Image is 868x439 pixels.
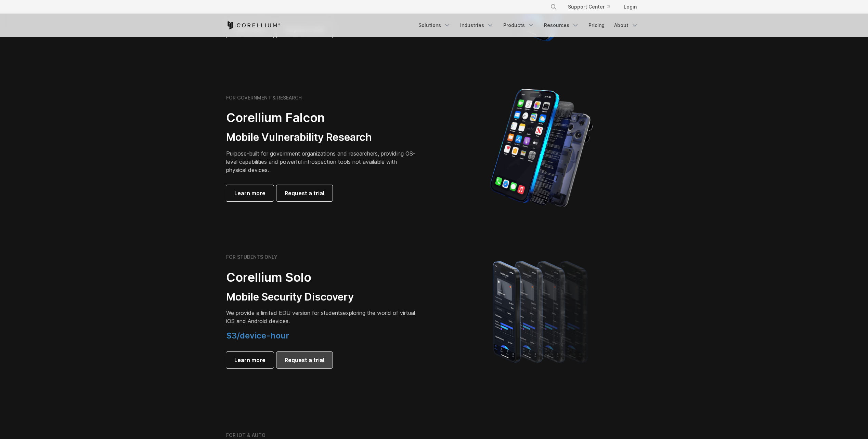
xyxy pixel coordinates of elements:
a: Solutions [414,19,455,31]
a: Pricing [584,19,609,31]
a: Request a trial [276,352,333,368]
a: Login [618,1,642,13]
span: We provide a limited EDU version for students [226,309,343,316]
h6: FOR GOVERNMENT & RESEARCH [226,95,302,101]
button: Search [547,1,560,13]
img: iPhone model separated into the mechanics used to build the physical device. [490,88,593,208]
a: Learn more [226,185,274,201]
h3: Mobile Security Discovery [226,291,418,304]
h6: FOR IOT & AUTO [226,432,265,438]
a: Corellium Home [226,21,281,29]
a: Resources [540,19,583,31]
h2: Corellium Solo [226,270,418,285]
div: Navigation Menu [542,1,642,13]
p: exploring the world of virtual iOS and Android devices. [226,309,418,325]
img: A lineup of four iPhone models becoming more gradient and blurred [479,251,604,371]
span: Learn more [234,189,265,197]
span: $3/device-hour [226,331,289,341]
div: Navigation Menu [414,19,642,31]
a: Request a trial [276,185,333,201]
a: Learn more [226,352,274,368]
h3: Mobile Vulnerability Research [226,131,418,144]
span: Request a trial [285,356,324,364]
h2: Corellium Falcon [226,110,418,125]
span: Request a trial [285,189,324,197]
a: About [610,19,642,31]
h6: FOR STUDENTS ONLY [226,254,277,260]
a: Support Center [562,1,616,13]
a: Industries [456,19,498,31]
span: Learn more [234,356,265,364]
a: Products [499,19,539,31]
p: Purpose-built for government organizations and researchers, providing OS-level capabilities and p... [226,149,418,174]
